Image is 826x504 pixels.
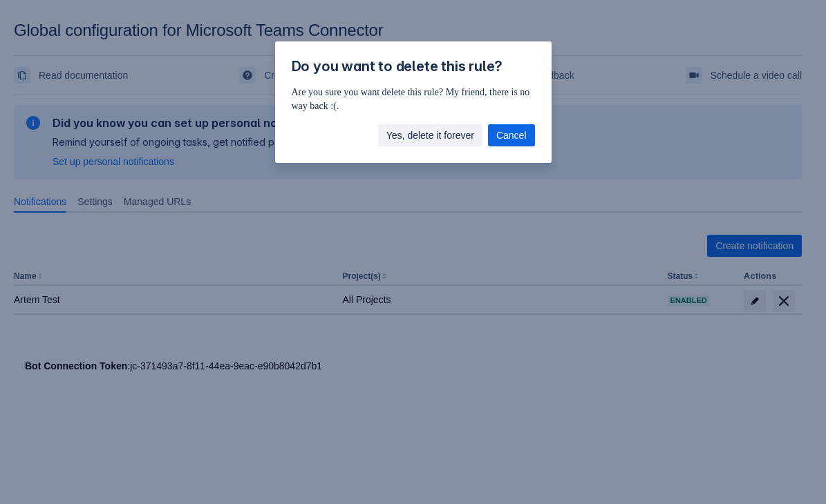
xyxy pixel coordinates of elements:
span: Do you want to delete this rule? [292,58,503,75]
span: Cancel [496,124,527,146]
span: Yes, delete it forever [386,124,474,146]
p: Are you sure you want delete this rule? My friend, there is no way back :(. [292,86,535,113]
button: Yes, delete it forever [378,124,482,146]
button: Cancel [488,124,535,146]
